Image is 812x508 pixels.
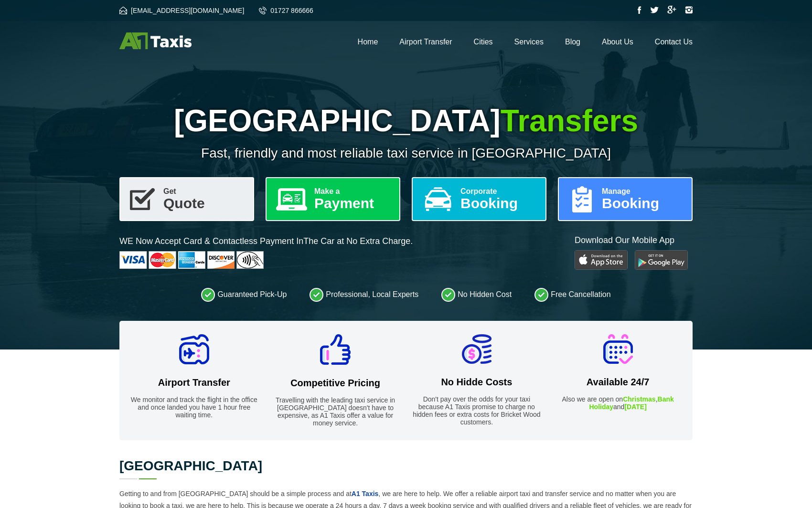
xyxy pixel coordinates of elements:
img: Cards [119,251,264,269]
span: Corporate [460,188,538,195]
img: Play Store [575,250,628,270]
a: Blog [565,38,580,46]
a: Home [358,38,378,46]
img: Available 24/7 Icon [603,334,633,364]
img: Google Play [635,250,688,270]
a: Services [514,38,544,46]
span: Manage [602,188,684,195]
a: Airport Transfer [399,38,452,46]
p: Don't pay over the odds for your taxi because A1 Taxis promise to charge no hidden fees or extra ... [412,395,542,426]
p: We monitor and track the flight in the office and once landed you have 1 hour free waiting time. [129,396,259,419]
a: [EMAIL_ADDRESS][DOMAIN_NAME] [119,7,244,14]
strong: Christmas [623,395,655,403]
img: Instagram [685,6,693,14]
img: Twitter [650,7,659,13]
p: WE Now Accept Card & Contactless Payment In [119,235,413,247]
img: Google Plus [667,6,676,14]
h2: No Hidde Costs [412,377,542,388]
a: Make aPayment [266,177,400,221]
h2: Competitive Pricing [270,378,401,389]
li: Free Cancellation [534,287,610,302]
a: Cities [474,38,493,46]
li: No Hidden Cost [441,287,512,302]
p: Travelling with the leading taxi service in [GEOGRAPHIC_DATA] doesn't have to expensive, as A1 Ta... [270,396,401,427]
a: Contact Us [655,38,693,46]
h2: Airport Transfer [129,377,259,388]
li: Guaranteed Pick-Up [201,287,287,302]
a: A1 Taxis [352,490,379,497]
span: Transfers [501,104,638,138]
li: Professional, Local Experts [310,287,418,302]
img: Facebook [638,6,641,14]
span: The Car at No Extra Charge. [303,236,413,246]
a: About Us [602,38,633,46]
a: CorporateBooking [412,177,546,221]
span: Get [163,188,246,195]
h2: Available 24/7 [553,377,683,388]
strong: Bank Holiday [589,395,673,411]
h1: [GEOGRAPHIC_DATA] [119,103,693,138]
a: 01727 866666 [259,7,313,14]
p: Download Our Mobile App [575,234,693,246]
p: Also we are open on , and [553,395,683,411]
a: ManageBooking [558,177,693,221]
h2: [GEOGRAPHIC_DATA] [119,459,693,473]
img: No Hidde Costs Icon [462,334,491,364]
p: Fast, friendly and most reliable taxi service in [GEOGRAPHIC_DATA] [119,146,693,161]
span: Make a [314,188,392,195]
strong: [DATE] [624,403,646,411]
img: Airport Transfer Icon [179,334,209,364]
a: GetQuote [119,177,254,221]
img: Competitive Pricing Icon [320,334,351,365]
img: A1 Taxis St Albans LTD [119,32,192,49]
